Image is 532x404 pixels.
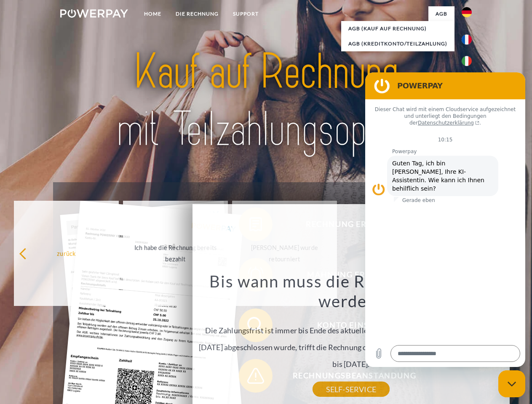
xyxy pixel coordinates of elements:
div: zurück [19,247,114,259]
img: logo-powerpay-white.svg [60,9,128,18]
h3: Bis wann muss die Rechnung bezahlt werden? [197,271,505,311]
a: AGB (Kauf auf Rechnung) [341,21,454,36]
a: SELF-SERVICE [313,382,390,397]
img: title-powerpay_de.svg [80,40,452,161]
a: DIE RECHNUNG [168,6,226,21]
a: agb [428,6,454,21]
div: Die Zahlungsfrist ist immer bis Ende des aktuellen Monats. Wenn die Bestellung z.B. am [DATE] abg... [197,271,505,389]
div: Ich habe die Rechnung bereits bezahlt [128,242,223,265]
a: AGB (Kreditkonto/Teilzahlung) [341,36,454,51]
a: Home [137,6,168,21]
iframe: Messaging-Fenster [365,72,525,367]
img: de [462,7,472,17]
img: it [462,56,472,66]
a: SUPPORT [226,6,266,21]
img: fr [462,35,472,45]
iframe: Schaltfläche zum Öffnen des Messaging-Fensters; Konversation läuft [498,370,525,397]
